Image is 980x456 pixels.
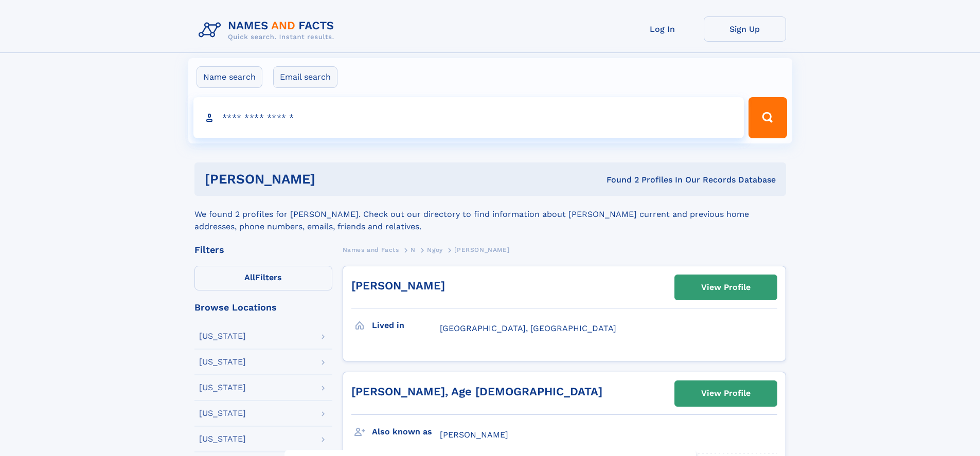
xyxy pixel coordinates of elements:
[621,16,704,42] a: Log In
[273,66,337,88] label: Email search
[351,385,602,398] a: [PERSON_NAME], Age [DEMOGRAPHIC_DATA]
[749,97,787,138] button: Search Button
[701,276,751,299] div: View Profile
[194,303,332,312] div: Browse Locations
[372,317,440,334] h3: Lived in
[205,173,461,186] h1: [PERSON_NAME]
[199,358,246,366] div: [US_STATE]
[194,245,332,254] div: Filters
[193,97,744,138] input: search input
[199,384,246,392] div: [US_STATE]
[194,266,332,290] label: Filters
[427,246,442,253] span: Ngoy
[194,16,343,44] img: Logo Names and Facts
[199,332,246,340] div: [US_STATE]
[704,16,786,42] a: Sign Up
[372,423,440,441] h3: Also known as
[675,275,777,300] a: View Profile
[194,196,786,233] div: We found 2 profiles for [PERSON_NAME]. Check out our directory to find information about [PERSON_...
[454,246,509,253] span: [PERSON_NAME]
[701,381,751,405] div: View Profile
[411,246,416,253] span: N
[199,409,246,417] div: [US_STATE]
[461,174,776,186] div: Found 2 Profiles In Our Records Database
[351,279,445,292] a: [PERSON_NAME]
[427,243,442,256] a: Ngoy
[675,381,777,406] a: View Profile
[440,323,616,333] span: [GEOGRAPHIC_DATA], [GEOGRAPHIC_DATA]
[244,272,255,282] span: All
[343,243,399,256] a: Names and Facts
[440,430,508,440] span: [PERSON_NAME]
[411,243,416,256] a: N
[197,66,262,88] label: Name search
[199,435,246,443] div: [US_STATE]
